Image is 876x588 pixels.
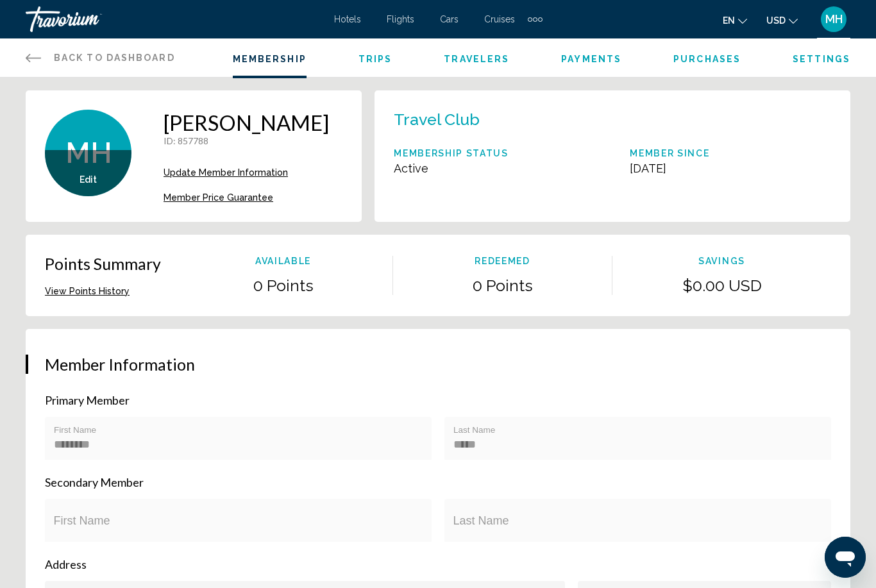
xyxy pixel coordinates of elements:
[723,15,735,26] span: en
[612,256,831,266] p: Savings
[444,54,509,64] a: Travelers
[164,110,329,135] h1: [PERSON_NAME]
[45,393,831,407] p: Primary Member
[484,14,515,24] a: Cruises
[393,276,612,295] p: 0 Points
[164,135,173,146] span: ID
[26,6,321,32] a: Travorium
[723,11,747,29] button: Change language
[766,15,786,26] span: USD
[394,110,480,129] p: Travel Club
[45,254,161,273] p: Points Summary
[174,276,392,295] p: 0 Points
[673,54,741,64] a: Purchases
[233,54,307,64] a: Membership
[825,13,843,26] span: MH
[358,54,392,64] a: Trips
[612,276,831,295] p: $0.00 USD
[825,537,866,578] iframe: Button to launch messaging window
[793,54,850,64] a: Settings
[394,162,509,175] p: Active
[65,137,112,170] span: MH
[174,256,392,266] p: Available
[164,167,288,178] span: Update Member Information
[54,53,175,63] span: Back to Dashboard
[393,256,612,266] p: Redeemed
[45,475,831,489] p: Secondary Member
[164,167,329,178] a: Update Member Information
[45,285,130,297] button: View Points History
[80,174,97,185] button: Edit
[45,557,831,571] p: Address
[528,9,543,29] button: Extra navigation items
[334,14,361,24] a: Hotels
[164,192,273,203] span: Member Price Guarantee
[561,54,621,64] a: Payments
[630,148,709,158] p: Member Since
[440,14,459,24] a: Cars
[394,148,509,158] p: Membership Status
[766,11,798,29] button: Change currency
[387,14,414,24] a: Flights
[45,355,831,374] h3: Member Information
[164,135,329,146] p: : 857788
[80,174,97,185] span: Edit
[817,6,850,33] button: User Menu
[26,38,175,77] a: Back to Dashboard
[630,162,709,175] p: [DATE]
